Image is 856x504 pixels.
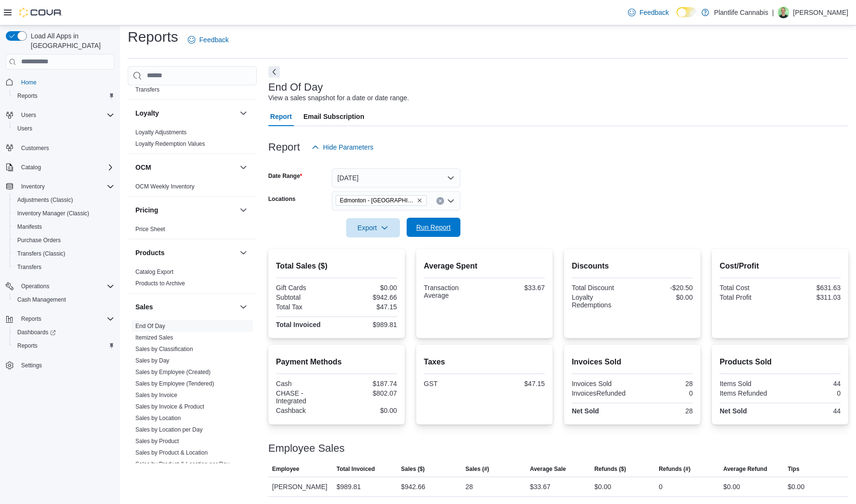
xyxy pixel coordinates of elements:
[135,403,204,410] span: Sales by Invoice & Product
[135,334,173,341] a: Itemized Sales
[634,284,693,292] div: -$20.50
[135,205,158,215] h3: Pricing
[135,380,214,387] span: Sales by Employee (Tendered)
[135,380,214,387] a: Sales by Employee (Tendered)
[720,356,841,368] h2: Products Sold
[135,205,236,215] button: Pricing
[17,142,114,154] span: Customers
[135,322,165,330] span: End Of Day
[21,362,42,369] span: Settings
[13,208,114,219] span: Inventory Manager (Classic)
[17,210,89,217] span: Inventory Manager (Classic)
[788,465,799,473] span: Tips
[639,8,669,17] span: Feedback
[624,3,673,22] a: Feedback
[2,180,118,193] button: Inventory
[634,407,693,415] div: 28
[416,223,451,232] span: Run Report
[135,86,159,94] span: Transfers
[135,437,179,445] span: Sales by Product
[268,66,280,78] button: Next
[572,284,630,292] div: Total Discount
[17,313,114,325] span: Reports
[199,35,229,45] span: Feedback
[135,183,194,190] a: OCM Weekly Inventory
[10,234,118,247] button: Purchase Orders
[13,221,46,233] a: Manifests
[572,389,630,397] div: InvoicesRefunded
[13,261,45,273] a: Transfers
[486,284,545,292] div: $33.67
[659,465,690,473] span: Refunds (#)
[17,359,114,371] span: Settings
[530,465,566,473] span: Average Sale
[417,198,422,203] button: Remove Edmonton - ICE District from selection in this group
[303,107,364,126] span: Email Subscription
[676,7,697,17] input: Dark Mode
[135,268,173,276] span: Catalog Export
[676,17,677,18] span: Dark Mode
[21,79,36,86] span: Home
[17,142,53,154] a: Customers
[268,172,302,180] label: Date Range
[128,181,257,196] div: OCM
[135,129,187,136] span: Loyalty Adjustments
[135,368,211,376] span: Sales by Employee (Created)
[17,263,41,271] span: Transfers
[135,141,205,147] a: Loyalty Redemption Values
[276,389,335,405] div: CHASE - Integrated
[268,477,333,496] div: [PERSON_NAME]
[276,321,321,328] strong: Total Invoiced
[13,340,114,352] span: Reports
[634,293,693,301] div: $0.00
[238,107,249,119] button: Loyalty
[17,281,53,292] button: Operations
[21,164,41,171] span: Catalog
[486,380,545,387] div: $47.15
[720,380,778,387] div: Items Sold
[424,356,545,368] h2: Taxes
[2,108,118,122] button: Users
[13,294,114,305] span: Cash Management
[135,415,181,422] a: Sales by Location
[13,248,69,259] a: Transfers (Classic)
[27,31,114,50] span: Load All Apps in [GEOGRAPHIC_DATA]
[276,407,335,414] div: Cashback
[10,207,118,220] button: Inventory Manager (Classic)
[723,465,767,473] span: Average Refund
[135,280,185,287] a: Products to Archive
[238,247,249,258] button: Products
[436,197,444,205] button: Clear input
[338,284,397,292] div: $0.00
[238,301,249,313] button: Sales
[276,380,335,387] div: Cash
[17,281,114,292] span: Operations
[401,465,424,473] span: Sales ($)
[13,340,41,352] a: Reports
[135,346,193,352] a: Sales by Classification
[323,142,374,152] span: Hide Parameters
[135,269,173,275] a: Catalog Export
[17,360,46,371] a: Settings
[782,407,841,415] div: 44
[2,312,118,326] button: Reports
[135,280,185,287] span: Products to Archive
[128,266,257,293] div: Products
[10,220,118,234] button: Manifests
[128,27,178,47] h1: Reports
[17,109,40,121] button: Users
[720,389,778,397] div: Items Refunded
[17,250,65,258] span: Transfers (Classic)
[13,90,41,102] a: Reports
[447,197,455,205] button: Open list of options
[308,138,377,157] button: Hide Parameters
[338,389,397,397] div: $802.07
[135,461,229,468] a: Sales by Product & Location per Day
[135,449,208,457] span: Sales by Product & Location
[720,293,778,301] div: Total Profit
[2,161,118,174] button: Catalog
[13,261,114,273] span: Transfers
[135,357,169,364] span: Sales by Day
[10,193,118,207] button: Adjustments (Classic)
[135,460,229,468] span: Sales by Product & Location per Day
